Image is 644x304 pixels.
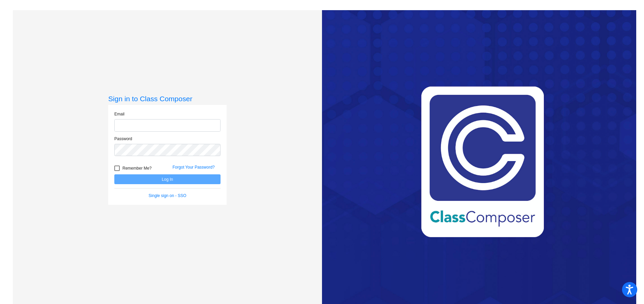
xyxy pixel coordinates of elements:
label: Password [114,136,132,142]
h3: Sign in to Class Composer [108,94,227,103]
label: Email [114,111,124,117]
span: Remember Me? [122,164,152,172]
button: Log In [114,174,221,184]
a: Forgot Your Password? [172,165,215,170]
a: Single sign on - SSO [148,193,186,198]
